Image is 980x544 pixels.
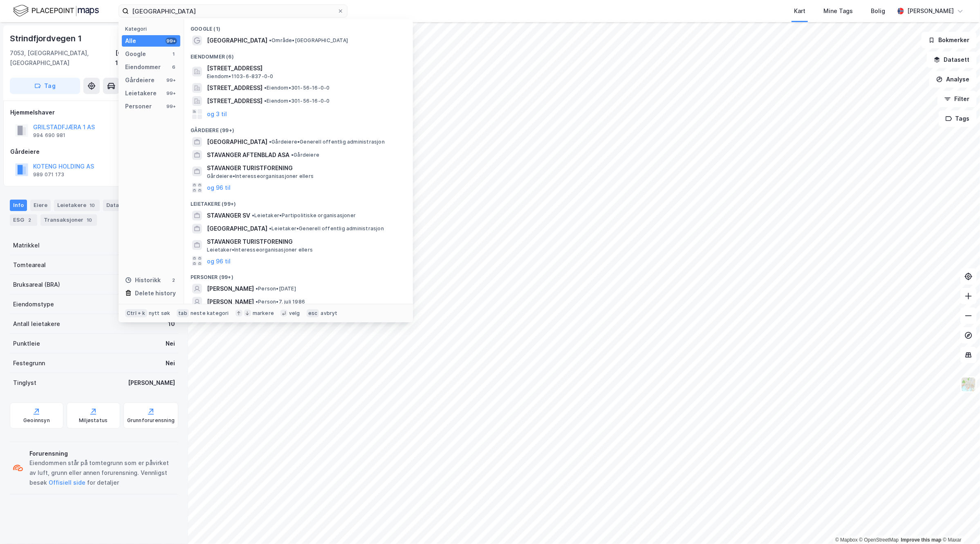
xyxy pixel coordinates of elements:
[26,216,34,224] div: 2
[168,319,175,329] div: 10
[170,277,177,283] div: 2
[184,194,413,209] div: Leietakere (99+)
[125,309,147,317] div: Ctrl + k
[207,256,231,266] button: og 96 til
[871,6,885,16] div: Bolig
[13,241,40,250] div: Matrikkel
[269,37,348,44] span: Område • [GEOGRAPHIC_DATA]
[961,377,976,392] img: Z
[166,90,177,97] div: 99+
[207,173,314,180] span: Gårdeiere • Interesseorganisasjoner ellers
[207,109,227,119] button: og 3 til
[207,137,267,147] span: [GEOGRAPHIC_DATA]
[252,212,356,219] span: Leietaker • Partipolitiske organisasjoner
[207,247,313,253] span: Leietaker • Interesseorganisasjoner ellers
[207,163,403,173] span: STAVANGER TURISTFORENING
[10,147,178,157] div: Gårdeiere
[125,88,157,98] div: Leietakere
[291,152,294,158] span: •
[184,19,413,34] div: Google (1)
[269,225,384,232] span: Leietaker • Generell offentlig administrasjon
[125,275,161,285] div: Historikk
[10,78,80,94] button: Tag
[166,38,177,44] div: 99+
[127,417,175,424] div: Grunnforurensning
[10,214,37,226] div: ESG
[13,339,40,348] div: Punktleie
[794,6,805,16] div: Kart
[823,6,853,16] div: Mine Tags
[207,83,262,93] span: [STREET_ADDRESS]
[207,224,267,234] span: [GEOGRAPHIC_DATA]
[191,310,229,317] div: neste kategori
[264,98,267,104] span: •
[125,49,146,59] div: Google
[207,183,231,193] button: og 96 til
[901,537,942,543] a: Improve this map
[13,4,99,18] img: logo.f888ab2527a4732fd821a326f86c7f29.svg
[907,6,954,16] div: [PERSON_NAME]
[40,214,97,226] div: Transaksjoner
[170,64,177,70] div: 6
[128,378,175,388] div: [PERSON_NAME]
[33,132,65,139] div: 994 690 981
[30,200,51,211] div: Eiere
[859,537,899,543] a: OpenStreetMap
[125,26,180,32] div: Kategori
[835,537,858,543] a: Mapbox
[264,98,330,104] span: Eiendom • 301-56-16-0-0
[256,299,258,305] span: •
[177,309,189,317] div: tab
[125,36,136,46] div: Alle
[207,63,403,73] span: [STREET_ADDRESS]
[184,47,413,62] div: Eiendommer (6)
[256,285,258,292] span: •
[184,121,413,135] div: Gårdeiere (99+)
[10,108,178,117] div: Hjemmelshaver
[10,32,83,45] div: Strindfjordvegen 1
[129,5,337,17] input: Søk på adresse, matrikkel, gårdeiere, leietakere eller personer
[135,288,176,298] div: Delete history
[166,339,175,348] div: Nei
[307,309,319,317] div: esc
[269,37,271,43] span: •
[207,297,254,307] span: [PERSON_NAME]
[103,200,134,211] div: Datasett
[207,150,289,160] span: STAVANGER AFTENBLAD ASA
[13,319,60,329] div: Antall leietakere
[13,358,45,368] div: Festegrunn
[291,152,319,158] span: Gårdeiere
[85,216,94,224] div: 10
[207,211,250,220] span: STAVANGER SV
[54,200,100,211] div: Leietakere
[170,51,177,57] div: 1
[207,284,254,294] span: [PERSON_NAME]
[13,299,54,309] div: Eiendomstype
[321,310,337,317] div: avbryt
[939,110,977,127] button: Tags
[939,505,980,544] iframe: Chat Widget
[289,310,300,317] div: velg
[125,101,152,111] div: Personer
[184,268,413,282] div: Personer (99+)
[166,103,177,110] div: 99+
[264,85,330,91] span: Eiendom • 301-56-16-0-0
[922,32,977,48] button: Bokmerker
[88,201,96,209] div: 10
[937,91,977,107] button: Filter
[207,73,273,80] span: Eiendom • 1103-6-837-0-0
[256,285,296,292] span: Person • [DATE]
[253,310,274,317] div: markere
[13,260,46,270] div: Tomteareal
[927,52,977,68] button: Datasett
[13,378,36,388] div: Tinglyst
[10,48,115,68] div: 7053, [GEOGRAPHIC_DATA], [GEOGRAPHIC_DATA]
[207,237,403,247] span: STAVANGER TURISTFORENING
[264,85,267,91] span: •
[207,36,267,45] span: [GEOGRAPHIC_DATA]
[929,71,977,88] button: Analyse
[166,77,177,83] div: 99+
[79,417,108,424] div: Miljøstatus
[269,139,385,145] span: Gårdeiere • Generell offentlig administrasjon
[256,299,305,305] span: Person • 7. juli 1986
